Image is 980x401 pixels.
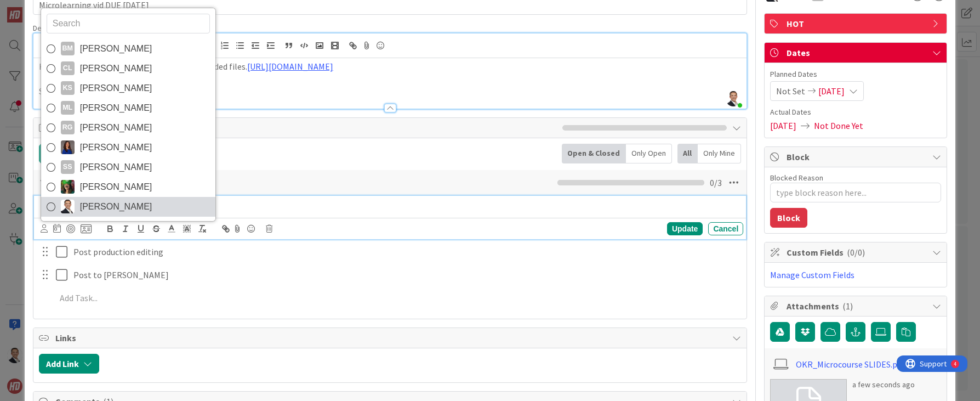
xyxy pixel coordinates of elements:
[41,197,215,217] a: SL[PERSON_NAME]
[41,59,215,78] a: CL[PERSON_NAME]
[562,144,626,163] div: Open & Closed
[770,208,807,228] button: Block
[41,138,215,157] a: SL[PERSON_NAME]
[55,331,727,344] span: Links
[626,144,672,163] div: Only Open
[770,69,941,80] span: Planned Dates
[80,120,152,136] span: [PERSON_NAME]
[247,61,333,72] a: [URL][DOMAIN_NAME]
[61,42,75,55] div: BM
[677,144,698,163] div: All
[80,199,152,215] span: [PERSON_NAME]
[41,118,215,138] a: RG[PERSON_NAME]
[33,23,71,33] span: Description
[708,222,743,235] div: Cancel
[80,60,152,77] span: [PERSON_NAME]
[787,17,927,30] span: HOT
[847,247,865,258] span: ( 0/0 )
[710,176,722,189] span: 0 / 3
[698,144,741,163] div: Only Mine
[80,80,152,97] span: [PERSON_NAME]
[61,61,75,75] div: CL
[61,101,75,115] div: ML
[770,173,823,183] label: Blocked Reason
[787,150,927,163] span: Block
[55,121,557,134] span: Tasks
[61,140,75,154] img: SL
[842,301,853,312] span: ( 1 )
[73,246,739,258] p: Post production editing
[770,269,854,280] a: Manage Custom Fields
[73,269,739,281] p: Post to [PERSON_NAME]
[39,144,116,163] button: Add Checklist
[73,199,739,212] p: Record the video
[787,300,927,313] span: Attachments
[41,157,215,177] a: SS[PERSON_NAME]
[61,180,75,194] img: SL
[818,84,845,98] span: [DATE]
[770,106,941,118] span: Actual Dates
[80,179,152,195] span: [PERSON_NAME]
[41,98,215,118] a: ML[PERSON_NAME]
[776,84,805,98] span: Not Set
[39,60,742,73] p: Here is the Zoom recording and all of the recorded files.
[814,119,863,132] span: Not Done Yet
[41,177,215,197] a: SL[PERSON_NAME]
[61,81,75,95] div: KS
[23,2,50,15] span: Support
[41,78,215,98] a: KS[PERSON_NAME]
[47,14,210,33] input: Search
[787,246,927,259] span: Custom Fields
[852,379,915,391] div: a few seconds ago
[80,41,152,57] span: [PERSON_NAME]
[667,222,703,235] div: Update
[61,200,75,213] img: SL
[39,85,742,98] p: Slidedeck is attached.
[787,46,927,59] span: Dates
[61,121,75,134] div: RG
[61,160,75,174] div: SS
[770,119,796,132] span: [DATE]
[41,39,215,59] a: BM[PERSON_NAME]
[80,100,152,116] span: [PERSON_NAME]
[726,91,741,106] img: UCWZD98YtWJuY0ewth2JkLzM7ZIabXpM.png
[57,4,60,13] div: 4
[39,354,99,374] button: Add Link
[80,139,152,156] span: [PERSON_NAME]
[796,358,910,371] a: OKR_Microcourse SLIDES.pptx
[80,159,152,176] span: [PERSON_NAME]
